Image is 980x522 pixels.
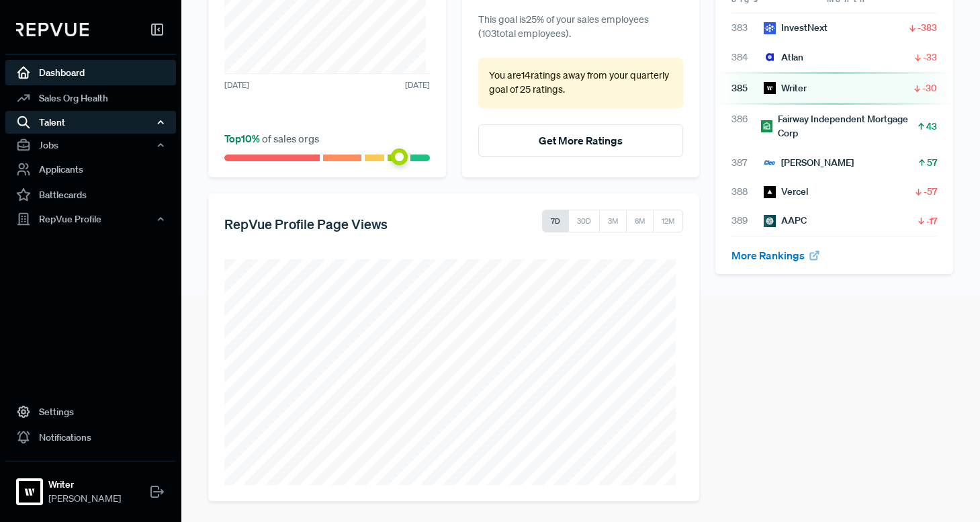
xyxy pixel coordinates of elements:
[478,124,684,157] button: Get More Ratings
[5,134,176,157] button: Jobs
[731,50,764,64] span: 384
[16,23,89,36] img: RepVue
[764,185,808,199] div: Vercel
[764,81,807,95] div: Writer
[5,85,176,111] a: Sales Org Health
[224,132,262,145] span: Top 10 %
[761,120,772,132] img: Fairway Independent Mortgage Corp
[731,156,764,170] span: 387
[48,478,121,492] strong: Writer
[764,21,828,35] div: InvestNext
[926,120,937,133] span: 43
[764,186,776,198] img: Vercel
[923,50,937,64] span: -33
[926,214,937,228] span: -17
[761,112,916,140] div: Fairway Independent Mortgage Corp
[405,79,430,91] span: [DATE]
[764,82,776,94] img: Writer
[731,249,820,262] a: More Rankings
[478,13,684,42] p: This goal is 25 % of your sales employees ( 103 total employees).
[19,481,40,503] img: Writer
[489,69,673,97] p: You are 14 ratings away from your quarterly goal of 25 ratings .
[922,81,937,95] span: -30
[764,214,807,228] div: AAPC
[924,185,937,198] span: -57
[731,81,764,95] span: 385
[224,79,249,91] span: [DATE]
[224,132,319,145] span: of sales orgs
[5,399,176,425] a: Settings
[5,425,176,450] a: Notifications
[48,492,121,506] span: [PERSON_NAME]
[653,210,683,232] button: 12M
[927,156,937,169] span: 57
[731,112,761,140] span: 386
[764,157,776,169] img: Cleo
[5,157,176,182] a: Applicants
[764,215,776,227] img: AAPC
[764,51,776,63] img: Atlan
[5,182,176,208] a: Battlecards
[568,210,600,232] button: 30D
[764,156,854,170] div: [PERSON_NAME]
[918,21,937,34] span: -383
[5,461,176,511] a: WriterWriter[PERSON_NAME]
[626,210,654,232] button: 6M
[764,22,776,34] img: InvestNext
[5,111,176,134] button: Talent
[731,214,764,228] span: 389
[731,185,764,199] span: 388
[764,50,803,64] div: Atlan
[599,210,627,232] button: 3M
[731,21,764,35] span: 383
[542,210,569,232] button: 7D
[5,208,176,230] button: RepVue Profile
[224,216,388,232] h5: RepVue Profile Page Views
[5,60,176,85] a: Dashboard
